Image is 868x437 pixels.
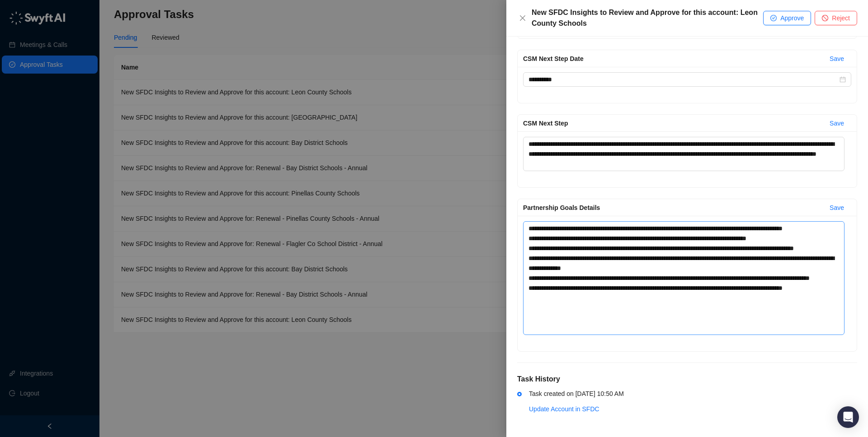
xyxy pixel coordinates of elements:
textarea: Renewal Sentiment CSM Next Step Date CSM Next Step Partnership Goals Details [523,221,844,335]
span: Save [830,118,844,128]
button: Approve [763,11,811,25]
textarea: Renewal Sentiment CSM Next Step Date CSM Next Step Partnership Goals Details [523,137,844,171]
div: CSM Next Step [523,118,822,128]
div: CSM Next Step Date [523,54,822,64]
button: Save [822,116,851,130]
h5: Task History [517,374,857,385]
span: Reject [832,13,850,23]
span: Task created on [DATE] 10:50 AM [529,390,624,397]
span: check-circle [770,15,777,21]
button: Save [822,51,851,66]
span: Save [830,203,844,213]
span: Save [830,54,844,64]
button: Reject [815,11,857,25]
button: Close [517,13,528,23]
span: close [519,14,526,22]
div: New SFDC Insights to Review and Approve for this account: Leon County Schools [532,7,763,29]
div: Open Intercom Messenger [837,406,859,428]
div: Partnership Goals Details [523,203,822,213]
button: Save [822,200,851,215]
span: Approve [780,13,804,23]
a: Update Account in SFDC [529,405,599,413]
span: stop [822,15,828,21]
input: Renewal Sentiment CSM Next Step Date CSM Next Step Partnership Goals Details [528,74,838,84]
